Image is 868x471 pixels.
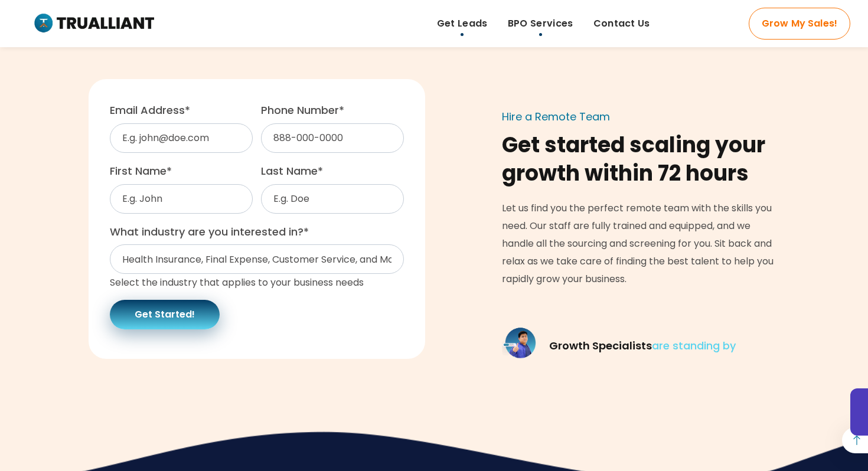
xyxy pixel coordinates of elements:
input: E.g. John [110,184,253,214]
p: Let us find you the perfect remote team with the skills you need. Our staff are fully trained and... [502,199,779,288]
input: E.g. john@doe.com [110,123,253,153]
span: Select the industry that applies to your business needs [110,276,364,289]
span: are standing by [652,338,736,353]
h6: Growth Specialists [549,339,736,353]
input: 888-000-0000 [261,123,404,153]
span: Get Leads [437,15,488,32]
label: Last Name [261,161,404,181]
label: What industry are you interested in? [110,222,404,242]
h3: Get started scaling your growth within 72 hours [502,131,779,188]
div: Hire a Remote Team [502,111,610,123]
label: First Name [110,161,253,181]
span: Contact Us [593,15,650,32]
label: Email Address [110,100,253,120]
a: Grow My Sales! [749,8,850,40]
input: E.g. Doe [261,184,404,214]
button: Get Started! [110,300,220,329]
span: BPO Services [508,15,573,32]
label: Phone Number [261,100,404,120]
